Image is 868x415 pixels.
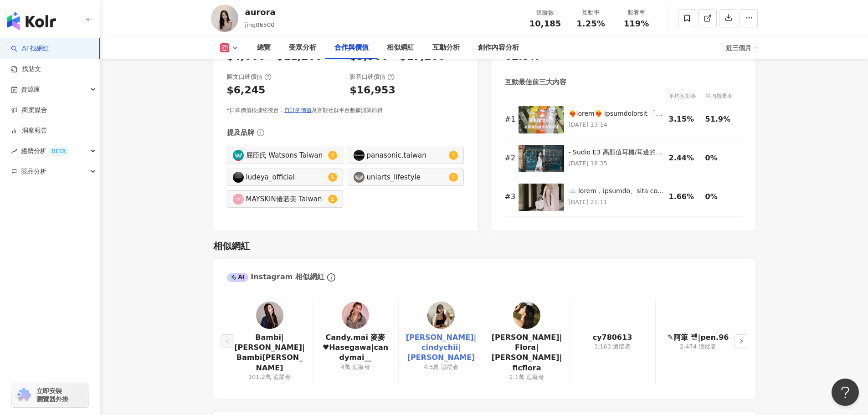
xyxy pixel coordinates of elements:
div: Instagram 相似網紅 [227,272,324,282]
a: 商案媒合 [11,106,47,115]
div: 影音口碑價值 [350,73,395,81]
div: BETA [48,147,69,156]
div: 51.9% [705,114,737,124]
img: KOL Avatar [427,302,455,329]
div: 3,163 追蹤者 [594,343,631,351]
span: 立即安裝 瀏覽器外掛 [36,387,68,403]
div: $16,953 [350,83,395,97]
p: [DATE] 21:11 [569,197,664,207]
div: 總覽 [257,42,271,53]
span: 1 [452,174,455,180]
span: jing06500_ [245,21,278,28]
a: KOL Avatar [256,302,283,333]
a: KOL Avatar [599,302,626,333]
span: 1 [452,152,455,159]
div: 提及品牌 [227,128,254,138]
div: # 3 [505,192,514,202]
div: # 2 [505,153,514,163]
div: 相似網紅 [213,240,250,252]
a: Bambi|[PERSON_NAME]|Bambi[PERSON_NAME] [234,333,305,374]
div: 2.1萬 追蹤者 [509,373,544,381]
div: # 1 [505,114,514,124]
div: panasonic.taiwan [367,150,447,160]
span: 1.25% [576,19,605,28]
a: chrome extension立即安裝 瀏覽器外掛 [12,383,88,407]
span: 3 [331,152,334,159]
img: KOL Avatar [233,172,244,183]
a: KOL Avatar [427,302,455,333]
div: 2.44% [669,153,701,163]
div: uniarts_lifestyle [367,172,447,182]
img: KOL Avatar [513,302,540,329]
a: ✎阿筆 펜|pen.96 [668,333,729,343]
div: 4.3萬 追蹤者 [424,363,459,371]
a: cy780613 [593,333,632,343]
img: ☁️ 夏日的穿搭，我喜歡輕盈一點、簡單一點 穿上透氣輕盈的白色薄紗， 搭配最近很流行的沙漠灰色後背包，輕薄日系又有份量感 還有這款迷你紫色旅豆包，可可愛愛、輕巧又實用 喜歡這種「輕旅行」的感覺 ... [519,184,564,211]
div: - Sudio E3 高顏值耳機/耳邊的靜謐日常🌿 戴上它，讓音樂成為生活的背景聲 霧面外殼、極簡設計 放在桌上都像一件小擺設 它的降噪功能也讓我在通勤、作畫時更能專注 在喧囂的城市裡 有時候不... [569,148,664,157]
button: left [221,334,234,348]
img: KOL Avatar [233,194,244,205]
span: 10,185 [529,19,561,28]
img: KOL Avatar [599,302,626,329]
img: chrome extension [15,388,32,402]
span: rise [11,148,17,154]
p: [DATE] 18:35 [569,159,664,169]
sup: 1 [328,173,337,182]
div: 屈臣氏 Watsons Taiwan [246,150,326,160]
img: KOL Avatar [354,172,365,183]
img: logo [7,12,56,30]
a: Candy.mai 麥麥♥Hasegawa|candymai__ [320,333,391,363]
a: [PERSON_NAME]|cindychii|[PERSON_NAME] [406,333,477,363]
span: 1 [331,174,334,180]
a: KOL Avatar [684,302,712,333]
div: ❤️‍🔥lorem❤️‍🔥 ipsumdolorsit 「AMETCON ADIPI eli」 seddoeiusmod！ temporincididunt🥹 🟡 utlaborEetDOLOR... [569,109,664,118]
div: 平均觀看率 [705,92,742,101]
a: 洞察報告 [11,126,47,135]
div: ☁️ lorem，ipsumdo、sita consectetur， adipiscingelits，doeiusmod temporincid，utla、etdol magn「ali」eni ... [569,187,664,196]
div: 互動率 [574,8,608,17]
span: 119% [624,19,649,28]
span: info-circle [256,128,266,138]
div: 互動分析 [432,42,460,53]
div: aurora [245,6,278,18]
img: - Sudio E3 高顏值耳機/耳邊的靜謐日常🌿 戴上它，讓音樂成為生活的背景聲 霧面外殼、極簡設計 放在桌上都像一件小擺設 它的降噪功能也讓我在通勤、作畫時更能專注 在喧囂的城市裡 有時候不... [519,145,564,172]
a: KOL Avatar [342,302,369,333]
p: [DATE] 13:14 [569,120,664,130]
div: 0% [705,192,737,202]
a: 找貼文 [11,65,41,74]
sup: 3 [328,151,337,160]
img: KOL Avatar [354,150,365,161]
img: KOL Avatar [684,302,712,329]
div: 受眾分析 [289,42,316,53]
div: 3.15% [669,114,701,124]
img: KOL Avatar [233,150,244,161]
sup: 1 [449,173,458,182]
img: KOL Avatar [211,5,238,32]
div: $6,245 [227,83,266,97]
div: 0% [705,153,737,163]
div: AI [227,273,249,282]
div: 圖文口碑價值 [227,73,272,81]
a: [PERSON_NAME]|Flora|[PERSON_NAME]|ficflora [492,333,562,374]
a: 自訂的價值 [284,107,312,113]
div: 觀看率 [619,8,654,17]
div: *口碑價值根據您後台， 及客觀社群平台數據測算而得 [227,107,464,114]
div: 1.66% [669,192,701,202]
div: 創作內容分析 [478,42,519,53]
span: 資源庫 [21,79,40,100]
sup: 1 [328,195,337,204]
div: MAYSKIN優若美 Taiwan [246,194,326,204]
img: KOL Avatar [256,302,283,329]
a: KOL Avatar [513,302,540,333]
div: 平均互動率 [669,92,705,101]
img: ❤️‍🔥文末有抽獎❤️‍🔥 日本當地熱銷一空的膠囊精華 「CAPSULE SERUM 珂蓓思」 現在在momo就買得到了！ 整組體驗下來真的選不出來哪個最好🥹 🟡 晶亮修復維他命C精華VITAM... [519,106,564,133]
img: KOL Avatar [342,302,369,329]
div: 近三個月 [726,41,758,55]
div: 4萬 追蹤者 [341,363,370,371]
div: 互動最佳前三大內容 [505,77,566,87]
div: ludeya_official [246,172,326,182]
span: 趨勢分析 [21,141,69,161]
div: 合作與價值 [334,42,369,53]
span: right [739,338,744,344]
button: right [734,334,748,348]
